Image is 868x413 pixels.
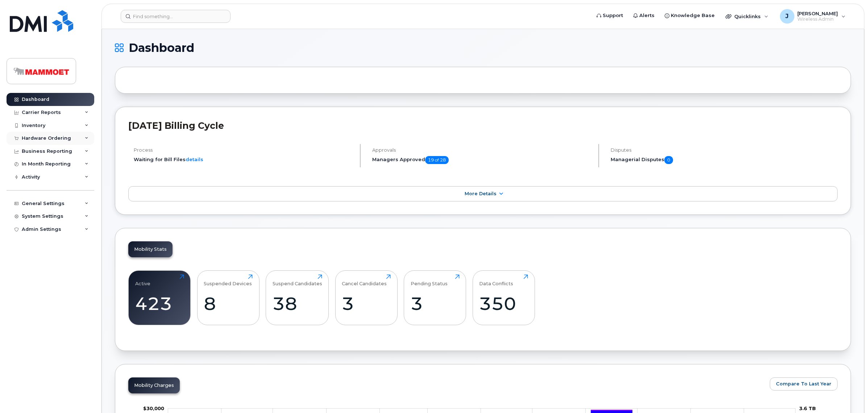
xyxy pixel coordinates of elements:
[611,156,838,164] h5: Managerial Disputes
[204,274,252,286] div: Suspended Devices
[204,274,253,321] a: Suspended Devices8
[135,274,184,321] a: Active423
[129,42,194,53] span: Dashboard
[135,274,150,286] div: Active
[836,381,863,408] iframe: Messenger Launcher
[799,405,816,411] tspan: 3.6 TB
[479,274,513,286] div: Data Conflicts
[342,274,387,286] div: Cancel Candidates
[273,293,322,314] div: 38
[411,274,460,321] a: Pending Status3
[611,147,838,153] h4: Disputes
[479,293,528,314] div: 350
[186,156,203,162] a: details
[342,293,391,314] div: 3
[776,380,831,387] span: Compare To Last Year
[134,156,354,163] li: Waiting for Bill Files
[273,274,322,286] div: Suspend Candidates
[134,147,354,153] h4: Process
[664,156,673,164] span: 0
[143,405,164,411] g: $0
[411,274,448,286] div: Pending Status
[372,156,592,164] h5: Managers Approved
[143,405,164,411] tspan: $30,000
[273,274,322,321] a: Suspend Candidates38
[135,293,184,314] div: 423
[372,147,592,153] h4: Approvals
[770,377,838,390] button: Compare To Last Year
[128,120,838,131] h2: [DATE] Billing Cycle
[411,293,460,314] div: 3
[342,274,391,321] a: Cancel Candidates3
[204,293,253,314] div: 8
[425,156,449,164] span: 19 of 28
[479,274,528,321] a: Data Conflicts350
[465,191,497,196] span: More Details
